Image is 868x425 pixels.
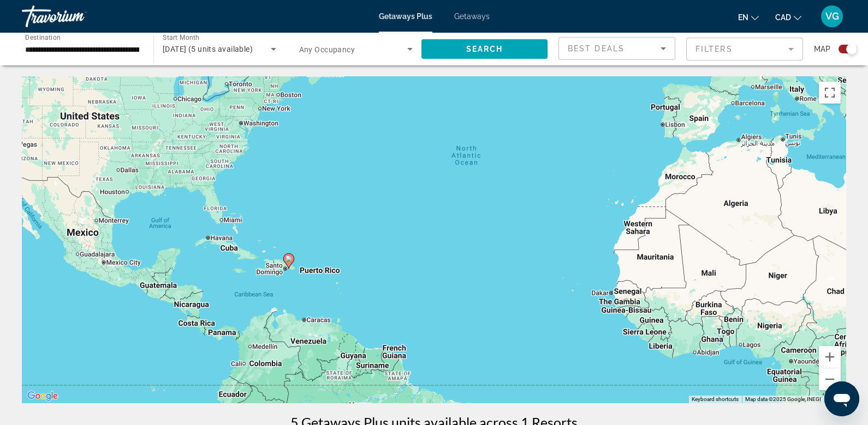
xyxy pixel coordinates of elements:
[25,389,61,403] a: Open this area in Google Maps (opens a new window)
[819,346,841,368] button: Zoom in
[466,45,503,53] span: Search
[421,39,548,59] button: Search
[25,389,61,403] img: Google
[25,33,61,41] span: Destination
[738,13,748,22] span: en
[775,13,791,22] span: CAD
[824,381,859,416] iframe: Button to launch messaging window
[568,42,666,55] mat-select: Sort by
[163,45,253,53] span: [DATE] (5 units available)
[819,82,841,104] button: Toggle fullscreen view
[22,2,131,31] a: Travorium
[819,368,841,390] button: Zoom out
[379,12,432,21] a: Getaways Plus
[775,9,801,25] button: Change currency
[299,45,355,54] span: Any Occupancy
[686,37,803,61] button: Filter
[692,396,739,403] button: Keyboard shortcuts
[738,9,759,25] button: Change language
[818,5,846,28] button: User Menu
[568,44,625,53] span: Best Deals
[814,41,830,57] span: Map
[825,11,839,22] span: VG
[745,396,821,402] span: Map data ©2025 Google, INEGI
[454,12,490,21] a: Getaways
[163,34,199,41] span: Start Month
